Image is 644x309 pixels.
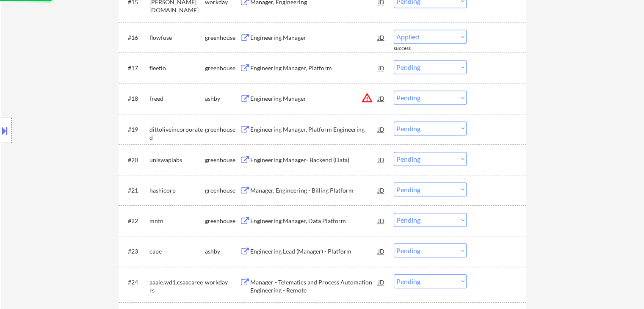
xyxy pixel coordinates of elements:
[149,186,205,195] div: hashicorp
[205,247,240,256] div: ashby
[149,217,205,225] div: mntn
[128,33,143,42] div: #16
[205,186,240,195] div: greenhouse
[250,156,378,164] div: Engineering Manager- Backend (Data)
[377,274,386,290] div: JD
[128,278,143,287] div: #24
[394,45,428,52] div: success
[250,217,378,225] div: Engineering Manager, Data Platform
[250,94,378,103] div: Engineering Manager
[128,247,143,256] div: #23
[361,92,373,104] button: warning_amber
[149,125,205,142] div: dittoliveincorporated
[377,213,386,228] div: JD
[205,33,240,42] div: greenhouse
[149,156,205,164] div: uniswaplabs
[250,186,378,195] div: Manager, Engineering - Billing Platform
[377,121,386,137] div: JD
[149,94,205,103] div: freed
[205,278,240,287] div: workday
[128,217,143,225] div: #22
[250,278,378,295] div: Manager - Telematics and Process Automation Engineering - Remote
[377,91,386,106] div: JD
[250,33,378,42] div: Engineering Manager
[377,30,386,45] div: JD
[149,247,205,256] div: cape
[250,125,378,134] div: Engineering Manager, Platform Engineering
[205,217,240,225] div: greenhouse
[250,247,378,256] div: Engineering Lead (Manager) - Platform
[149,33,205,42] div: flowfuse
[377,243,386,259] div: JD
[250,64,378,72] div: Engineering Manager, Platform
[205,125,240,134] div: greenhouse
[205,64,240,72] div: greenhouse
[149,278,205,295] div: aaaie.wd1.csaacareers
[149,64,205,72] div: fleetio
[377,60,386,75] div: JD
[205,156,240,164] div: greenhouse
[205,94,240,103] div: ashby
[377,182,386,198] div: JD
[377,152,386,167] div: JD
